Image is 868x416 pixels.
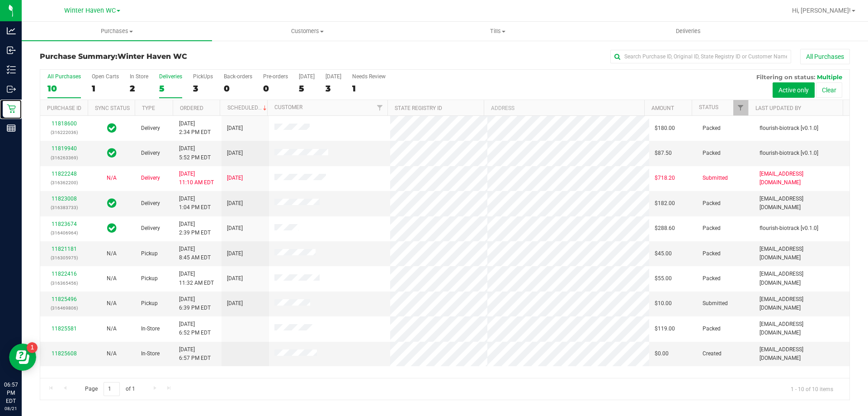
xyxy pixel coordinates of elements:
[655,274,672,283] span: $55.00
[227,105,269,111] a: Scheduled
[263,83,288,94] div: 0
[655,299,672,308] span: $10.00
[703,325,721,333] span: Packed
[130,73,148,80] div: In Store
[703,299,728,308] span: Submitted
[52,296,77,302] a: 11825496
[212,22,402,41] a: Customers
[107,325,117,333] button: N/A
[703,349,722,358] span: Created
[141,199,160,208] span: Delivery
[759,224,818,233] span: flourish-biotrack [v0.1.0]
[46,229,82,237] p: (316406964)
[107,349,117,358] button: N/A
[403,27,592,35] span: Tills
[773,82,815,98] button: Active only
[46,253,82,262] p: (316305975)
[759,320,844,337] span: [EMAIL_ADDRESS][DOMAIN_NAME]
[703,199,721,208] span: Packed
[402,22,593,41] a: Tills
[130,83,148,94] div: 2
[703,174,728,182] span: Submitted
[593,22,783,41] a: Deliveries
[179,170,214,187] span: [DATE] 11:10 AM EDT
[27,342,38,353] iframe: Resource center unread badge
[227,149,243,158] span: [DATE]
[325,73,341,80] div: [DATE]
[227,174,243,182] span: [DATE]
[655,224,675,233] span: $288.60
[47,105,81,111] a: Purchase ID
[179,144,211,162] span: [DATE] 5:52 PM EDT
[759,195,844,212] span: [EMAIL_ADDRESS][DOMAIN_NAME]
[227,124,243,133] span: [DATE]
[703,249,721,258] span: Packed
[52,271,77,277] a: 11822416
[52,350,77,357] a: 11825608
[193,83,213,94] div: 3
[783,382,840,396] span: 1 - 10 of 10 items
[655,199,675,208] span: $182.00
[107,300,117,306] span: Not Applicable
[179,270,214,287] span: [DATE] 11:32 AM EDT
[107,250,117,257] span: Not Applicable
[141,174,160,182] span: Delivery
[141,299,158,308] span: Pickup
[141,224,160,233] span: Delivery
[46,304,82,312] p: (316469806)
[7,46,16,55] inline-svg: Inbound
[52,221,77,227] a: 11823674
[107,299,117,308] button: N/A
[179,245,211,262] span: [DATE] 8:45 AM EDT
[4,405,18,412] p: 08/21
[179,120,211,137] span: [DATE] 2:34 PM EDT
[159,83,182,94] div: 5
[47,83,81,94] div: 10
[141,349,160,358] span: In-Store
[733,100,748,115] a: Filter
[263,73,288,80] div: Pre-orders
[792,7,851,14] span: Hi, [PERSON_NAME]!
[224,83,252,94] div: 0
[118,52,187,61] span: Winter Haven WC
[107,249,117,258] button: N/A
[92,83,119,94] div: 1
[46,153,82,162] p: (316263369)
[227,274,243,283] span: [DATE]
[104,382,120,396] input: 1
[141,149,160,158] span: Delivery
[7,65,16,74] inline-svg: Inventory
[227,224,243,233] span: [DATE]
[816,82,842,98] button: Clear
[142,105,155,111] a: Type
[227,299,243,308] span: [DATE]
[7,26,16,35] inline-svg: Analytics
[699,104,718,110] a: Status
[759,149,818,158] span: flourish-biotrack [v0.1.0]
[299,73,315,80] div: [DATE]
[95,105,130,111] a: Sync Status
[800,49,850,64] button: All Purchases
[212,27,402,35] span: Customers
[755,105,801,111] a: Last Updated By
[703,124,721,133] span: Packed
[179,320,211,337] span: [DATE] 6:52 PM EDT
[7,124,16,133] inline-svg: Reports
[7,85,16,94] inline-svg: Outbound
[107,222,117,234] span: In Sync
[141,124,160,133] span: Delivery
[159,73,182,80] div: Deliveries
[107,325,117,332] span: Not Applicable
[52,196,77,202] a: 11823008
[47,73,81,80] div: All Purchases
[179,195,211,212] span: [DATE] 1:04 PM EDT
[759,170,844,187] span: [EMAIL_ADDRESS][DOMAIN_NAME]
[395,105,442,111] a: State Registry ID
[107,275,117,282] span: Not Applicable
[9,344,36,371] iframe: Resource center
[107,122,117,134] span: In Sync
[40,53,310,61] h3: Purchase Summary:
[52,171,77,177] a: 11822248
[46,128,82,137] p: (316222036)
